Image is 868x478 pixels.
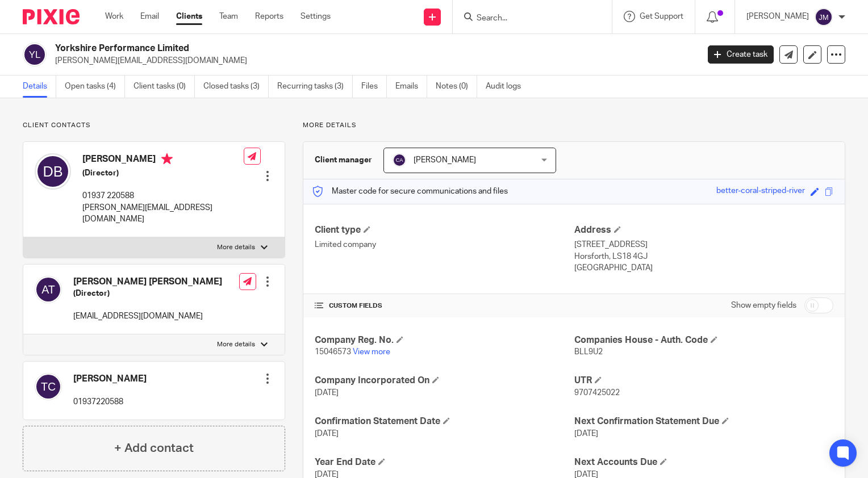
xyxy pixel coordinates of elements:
h4: Company Reg. No. [315,334,574,346]
img: svg%3E [815,8,833,26]
p: More details [303,121,845,130]
img: svg%3E [35,276,62,303]
h4: + Add contact [114,439,194,457]
a: Files [361,76,387,98]
a: Notes (0) [436,76,477,98]
p: [GEOGRAPHIC_DATA] [574,262,833,274]
img: svg%3E [393,153,406,167]
a: Team [219,11,238,22]
p: More details [217,340,255,349]
p: [PERSON_NAME][EMAIL_ADDRESS][DOMAIN_NAME] [55,55,691,66]
p: 01937 220588 [82,190,244,202]
i: Primary [161,153,173,165]
p: [EMAIL_ADDRESS][DOMAIN_NAME] [73,311,222,322]
h4: UTR [574,375,833,387]
p: More details [217,243,255,252]
a: Details [23,76,56,98]
div: better-coral-striped-river [716,185,805,198]
a: Recurring tasks (3) [277,76,353,98]
h4: CUSTOM FIELDS [315,301,574,311]
h5: (Director) [82,167,244,179]
a: Reports [255,11,283,22]
h4: [PERSON_NAME] [82,153,244,167]
h4: [PERSON_NAME] [PERSON_NAME] [73,276,222,288]
img: Pixie [23,9,80,24]
span: 9707425022 [574,389,620,397]
span: 15046573 [315,348,351,356]
a: Create task [708,45,774,64]
a: Email [140,11,159,22]
h4: [PERSON_NAME] [73,373,147,385]
a: Audit logs [486,76,529,98]
h2: Yorkshire Performance Limited [55,43,564,54]
h5: (Director) [73,288,222,299]
a: Emails [395,76,427,98]
span: Get Support [640,12,683,20]
p: [PERSON_NAME][EMAIL_ADDRESS][DOMAIN_NAME] [82,202,244,225]
p: [STREET_ADDRESS] [574,239,833,250]
span: [DATE] [315,430,339,438]
p: [PERSON_NAME] [746,11,809,22]
img: svg%3E [23,43,47,66]
h4: Client type [315,224,574,236]
h3: Client manager [315,154,372,166]
a: View more [353,348,390,356]
p: Master code for secure communications and files [312,186,508,197]
h4: Next Accounts Due [574,456,833,468]
h4: Next Confirmation Statement Due [574,416,833,427]
span: BLL9U2 [574,348,603,356]
h4: Year End Date [315,456,574,468]
p: Client contacts [23,121,285,130]
a: Work [105,11,123,22]
a: Settings [301,11,331,22]
img: svg%3E [35,373,62,400]
a: Clients [176,11,202,22]
span: [PERSON_NAME] [414,156,476,164]
h4: Company Incorporated On [315,375,574,387]
a: Closed tasks (3) [203,76,269,98]
label: Show empty fields [731,300,796,311]
input: Search [475,14,578,24]
p: Horsforth, LS18 4GJ [574,251,833,262]
a: Open tasks (4) [65,76,125,98]
p: 01937220588 [73,396,147,408]
p: Limited company [315,239,574,250]
span: [DATE] [574,430,598,438]
img: svg%3E [35,153,71,190]
h4: Confirmation Statement Date [315,416,574,427]
h4: Companies House - Auth. Code [574,334,833,346]
span: [DATE] [315,389,339,397]
a: Client tasks (0) [133,76,195,98]
h4: Address [574,224,833,236]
